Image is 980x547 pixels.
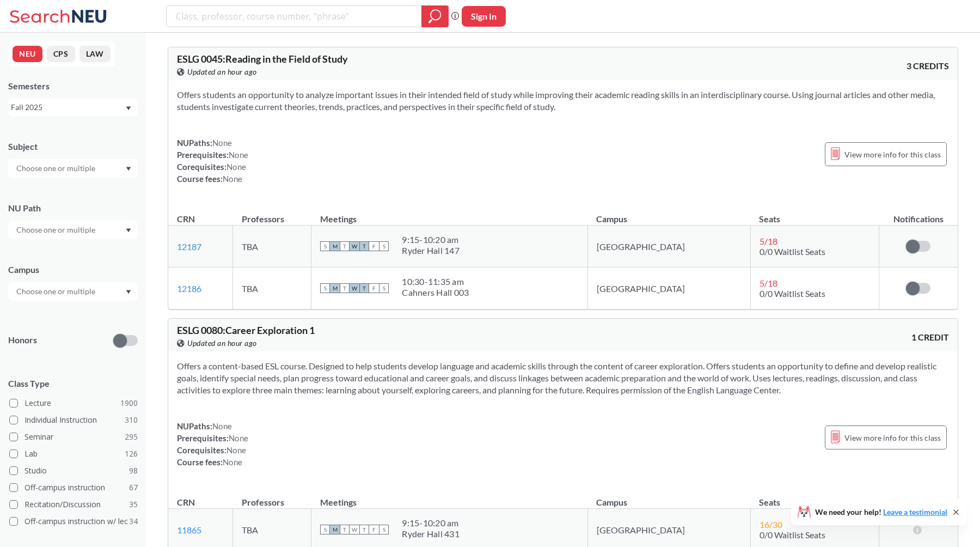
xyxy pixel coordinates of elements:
div: CRN [177,213,195,225]
span: 310 [125,414,138,426]
span: None [223,174,242,184]
span: Class Type [8,378,138,390]
label: Off-campus instruction [9,481,138,495]
input: Choose one or multiple [11,162,102,175]
span: Updated an hour ago [187,337,257,349]
td: TBA [233,268,311,309]
span: S [379,525,389,534]
th: Notifications [879,202,958,226]
input: Choose one or multiple [11,223,102,236]
span: M [330,525,340,534]
input: Class, professor, course number, "phrase" [175,7,414,26]
span: 1 CREDIT [911,331,949,343]
span: ESLG 0045 : Reading in the Field of Study [177,53,348,65]
span: None [212,138,232,148]
span: F [369,525,379,534]
div: Semesters [8,80,138,92]
span: None [226,162,246,172]
span: View more info for this class [844,148,941,161]
button: CPS [47,46,75,62]
span: 5 / 18 [759,278,777,288]
div: Campus [8,264,138,276]
span: 0/0 Waitlist Seats [759,530,825,540]
label: Lecture [9,396,138,410]
span: T [359,241,369,251]
label: Individual Instruction [9,413,138,427]
div: Ryder Hall 147 [402,245,460,256]
span: 0/0 Waitlist Seats [759,246,825,257]
div: 10:30 - 11:35 am [402,276,469,287]
svg: Dropdown arrow [126,290,131,294]
span: None [223,457,242,467]
button: LAW [79,46,111,62]
div: 9:15 - 10:20 am [402,234,460,245]
div: Dropdown arrow [8,221,138,239]
span: ESLG 0080 : Career Exploration 1 [177,324,315,336]
svg: magnifying glass [428,9,442,24]
span: T [340,525,350,534]
span: 98 [129,465,138,477]
label: Studio [9,464,138,478]
span: 126 [125,448,138,460]
span: None [212,421,232,431]
a: 12186 [177,283,201,294]
div: magnifying glass [421,5,449,27]
span: T [340,283,350,293]
span: W [350,241,359,251]
span: W [350,525,359,534]
div: Fall 2025Dropdown arrow [8,99,138,116]
th: Notifications [879,485,958,509]
span: None [229,150,248,160]
span: 35 [129,499,138,510]
div: Fall 2025 [11,101,125,113]
a: Leave a testimonial [883,507,947,516]
label: Lab [9,447,138,461]
label: Recitation/Discussion [9,497,138,512]
section: Offers a content-based ESL course. Designed to help students develop language and academic skills... [177,360,949,396]
span: Updated an hour ago [187,66,257,78]
span: 16 / 30 [759,519,782,530]
td: [GEOGRAPHIC_DATA] [587,226,750,268]
span: None [229,433,248,443]
span: 295 [125,431,138,443]
th: Professors [233,202,311,226]
span: F [369,241,379,251]
span: T [340,241,350,251]
label: Seminar [9,430,138,444]
span: 3 CREDITS [906,60,949,72]
div: CRN [177,496,195,508]
span: 0/0 Waitlist Seats [759,288,825,299]
div: Dropdown arrow [8,159,138,178]
th: Professors [233,485,311,509]
span: W [350,283,359,293]
div: Dropdown arrow [8,282,138,301]
a: 12187 [177,241,201,252]
div: 9:15 - 10:20 am [402,518,460,528]
span: We need your help! [815,508,947,516]
button: Sign In [462,6,506,27]
td: [GEOGRAPHIC_DATA] [587,268,750,309]
th: Seats [750,485,879,509]
svg: Dropdown arrow [126,106,131,111]
span: S [320,283,330,293]
th: Seats [750,202,879,226]
span: 5 / 18 [759,236,777,246]
td: TBA [233,226,311,268]
span: None [226,445,246,455]
span: S [379,241,389,251]
span: T [359,283,369,293]
div: Cahners Hall 003 [402,287,469,298]
section: Offers students an opportunity to analyze important issues in their intended field of study while... [177,89,949,113]
div: Subject [8,141,138,153]
span: S [379,283,389,293]
svg: Dropdown arrow [126,228,131,233]
span: 67 [129,482,138,494]
button: NEU [13,46,42,62]
svg: Dropdown arrow [126,167,131,171]
span: S [320,241,330,251]
th: Campus [587,202,750,226]
input: Choose one or multiple [11,285,102,298]
span: M [330,241,340,251]
span: 34 [129,515,138,527]
span: M [330,283,340,293]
